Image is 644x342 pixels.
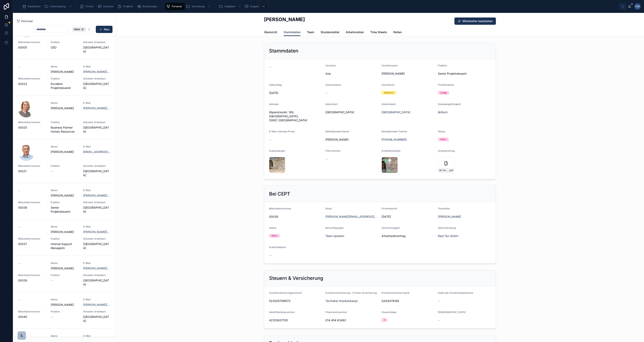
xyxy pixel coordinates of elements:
a: [GEOGRAPHIC_DATA] [382,110,410,114]
span: Status [438,130,445,133]
span: Senior Projektsteuerin [438,72,491,76]
div: Aktiv [72,27,86,32]
span: Name [51,334,78,338]
span: Internal Support Managerin [51,242,78,250]
span: E-Mail-Adresse Privat [269,130,295,133]
span: Stammdaten [284,30,300,34]
span: [PERSON_NAME] [51,303,78,307]
span: [PERSON_NAME] [51,70,78,74]
span: -- [269,65,271,69]
span: Vorname [325,64,336,67]
a: Bestellungen [136,3,160,10]
span: Staatsangehörigkeit [438,103,461,106]
span: [GEOGRAPHIC_DATA] [83,206,111,214]
span: Dashboard [28,5,40,8]
span: [PERSON_NAME] [51,150,78,154]
span: Aktueller Arbeitsort [83,274,111,277]
span: Firmen [86,5,94,8]
span: Status [269,226,276,229]
a: [EMAIL_ADDRESS][DOMAIN_NAME] [83,150,111,154]
span: Time Sheets [370,30,387,34]
span: -- [438,318,440,322]
span: Aktueller Arbeitsort [83,201,111,204]
a: Mitarbeiternummer00005PositionCEOAktueller Arbeitsort[GEOGRAPHIC_DATA] [13,16,116,59]
span: Aktueller Arbeitsort [83,77,111,80]
span: Geburtsort [325,103,338,106]
span: Mitarbeiternummer [18,274,46,277]
span: Position [51,77,78,80]
span: Mitarbeiternummer [18,121,46,124]
a: [PERSON_NAME][EMAIL_ADDRESS][DOMAIN_NAME] [83,230,111,234]
span: Position [438,64,447,67]
span: E-Mail [83,262,111,265]
span: Geburtsland [382,103,395,106]
span: -- [18,225,21,229]
span: Bestellungen [142,5,157,8]
a: Real Tax GmbH [438,234,458,238]
span: [DATE] [269,91,322,95]
span: Position [51,310,78,313]
span: -- [325,157,328,161]
a: Support50 [243,3,267,10]
span: E-Mail [83,334,111,338]
span: Email [325,207,332,210]
span: Zeiterfassung [50,5,66,8]
span: Steuerklasse [382,311,396,314]
span: 00031 [18,169,46,173]
button: Neu [96,26,112,33]
a: Kontakte [96,3,116,10]
a: Time Sheets [370,29,387,37]
h2: Steuern & Versicherung [269,275,323,281]
span: -- [325,91,328,95]
span: Position [51,237,78,240]
span: -- [18,189,21,193]
a: Arbeitszeiten [346,29,364,37]
span: Aktueller Arbeitsort [83,310,111,313]
span: Führerschein [325,149,341,152]
span: Position [51,41,78,44]
span: Krankenversicherung Nr [382,291,410,294]
span: Verwaltung [192,5,204,8]
span: Position [51,274,78,277]
span: Identifikationsnummer [269,311,295,314]
span: Personal [21,19,33,23]
span: Finanzamtnummer [325,311,347,314]
span: Name [51,225,78,228]
span: Austrittsdatum [269,246,286,249]
a: Übersicht [264,29,277,37]
a: [PERSON_NAME][EMAIL_ADDRESS][DOMAIN_NAME] [83,303,111,307]
button: Select Button [69,25,94,33]
a: Stundenzettel [321,29,339,37]
span: Aktueller Arbeitsort [83,41,111,44]
span: Mitarbeiternummer [18,310,46,313]
span: Notfallkontakt Telefon [382,130,407,133]
span: 014 454 63482 [325,318,379,322]
div: Weiblich [384,91,394,95]
a: Firmen [79,3,96,10]
a: Stammdaten [284,29,300,36]
span: Aktueller Arbeitsort [83,237,111,240]
span: [GEOGRAPHIC_DATA] [83,45,111,54]
span: [GEOGRAPHIC_DATA] [325,110,379,114]
span: Arbeitserlaubnis [382,149,400,152]
a: [PERSON_NAME] [438,215,461,219]
span: Mitarbeiternummer [18,77,46,80]
span: E-Mail [83,225,111,228]
span: 52300570M572 [269,299,322,303]
span: [GEOGRAPHIC_DATA] [83,278,111,286]
a: Techniker Krankenkasse [325,299,358,303]
span: Geschlecht [382,83,394,86]
button: Mitarbeiter bearbeiten [454,18,496,25]
span: -- [51,169,53,173]
a: --Name[PERSON_NAME]E-Mail[PERSON_NAME][EMAIL_ADDRESS][DOMAIN_NAME]Mitarbeiternummer00022PositionE... [13,59,116,96]
span: Familienname [382,64,398,67]
span: Steuerberatung [438,226,456,229]
span: Mitarbeiternummer [18,237,46,240]
span: Team [307,30,314,34]
span: Aufgaben [224,5,235,8]
span: [GEOGRAPHIC_DATA] [83,315,111,323]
